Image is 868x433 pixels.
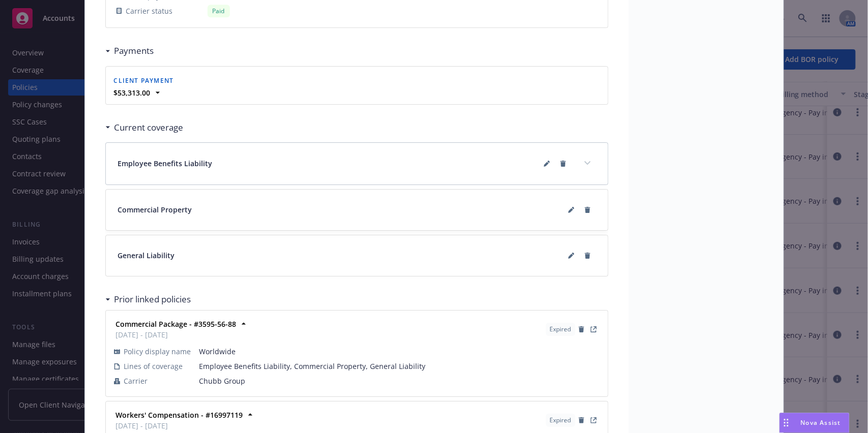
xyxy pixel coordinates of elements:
[106,143,608,184] div: Employee Benefits Liabilityexpand content
[114,76,174,85] span: Client payment
[105,121,184,134] div: Current coverage
[105,293,191,306] div: Prior linked policies
[550,325,571,334] span: Expired
[118,204,192,215] span: Commercial Property
[114,121,184,134] h3: Current coverage
[199,361,600,372] span: Employee Benefits Liability, Commercial Property, General Liability
[116,329,237,340] span: [DATE] - [DATE]
[114,293,191,306] h3: Prior linked policies
[780,413,793,432] div: Drag to move
[116,319,237,329] strong: Commercial Package - #3595-56-88
[114,44,154,57] h3: Payments
[114,88,151,98] strong: $53,313.00
[118,250,175,261] span: General Liability
[199,376,600,386] span: Chubb Group
[118,158,213,169] span: Employee Benefits Liability
[126,6,173,16] span: Carrier status
[124,376,148,386] span: Carrier
[588,323,600,335] a: View Policy
[588,414,600,426] a: View Policy
[124,361,183,372] span: Lines of coverage
[550,416,571,425] span: Expired
[116,410,243,420] strong: Workers' Compensation - #16997119
[779,413,850,433] button: Nova Assist
[208,5,230,17] div: Paid
[580,155,596,171] button: expand content
[116,420,243,431] span: [DATE] - [DATE]
[105,44,154,57] div: Payments
[124,346,191,357] span: Policy display name
[199,346,600,357] span: Worldwide
[801,418,841,427] span: Nova Assist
